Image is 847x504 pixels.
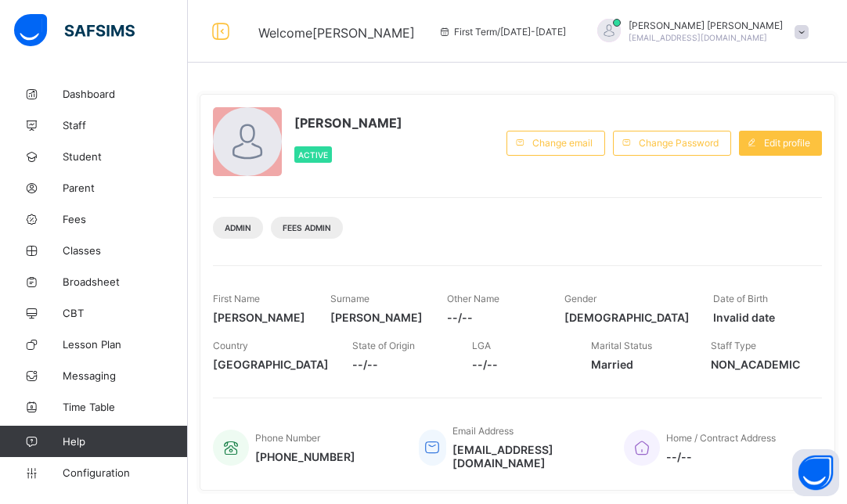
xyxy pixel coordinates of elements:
[629,20,783,31] span: [PERSON_NAME] [PERSON_NAME]
[564,293,597,304] span: Gender
[330,293,369,304] span: Surname
[283,223,331,232] span: Fees Admin
[14,14,135,47] img: safsims
[213,358,329,371] span: [GEOGRAPHIC_DATA]
[438,26,566,38] span: session/term information
[330,311,424,324] span: [PERSON_NAME]
[63,213,188,225] span: Fees
[713,311,807,324] span: Invalid date
[63,88,188,100] span: Dashboard
[629,33,767,42] span: [EMAIL_ADDRESS][DOMAIN_NAME]
[591,340,652,351] span: Marital Status
[63,119,188,131] span: Staff
[352,358,449,371] span: --/--
[258,25,415,41] span: Welcome [PERSON_NAME]
[294,115,402,131] span: [PERSON_NAME]
[713,293,768,304] span: Date of Birth
[352,340,415,351] span: State of Origin
[225,223,251,232] span: Admin
[63,182,188,194] span: Parent
[582,19,816,45] div: SIMRAN SHARMA
[63,307,188,319] span: CBT
[63,150,188,163] span: Student
[532,137,593,149] span: Change email
[447,311,541,324] span: --/--
[213,293,260,304] span: First Name
[63,338,188,351] span: Lesson Plan
[63,244,188,257] span: Classes
[63,435,187,448] span: Help
[452,443,601,470] span: [EMAIL_ADDRESS][DOMAIN_NAME]
[711,358,807,371] span: NON_ACADEMIC
[666,450,776,463] span: --/--
[472,358,568,371] span: --/--
[213,340,248,351] span: Country
[255,432,320,444] span: Phone Number
[213,311,307,324] span: [PERSON_NAME]
[298,150,328,160] span: Active
[764,137,810,149] span: Edit profile
[63,466,187,479] span: Configuration
[452,425,514,437] span: Email Address
[63,401,188,413] span: Time Table
[472,340,491,351] span: LGA
[711,340,756,351] span: Staff Type
[255,450,355,463] span: [PHONE_NUMBER]
[447,293,499,304] span: Other Name
[591,358,687,371] span: Married
[792,449,839,496] button: Open asap
[666,432,776,444] span: Home / Contract Address
[63,275,188,288] span: Broadsheet
[564,311,690,324] span: [DEMOGRAPHIC_DATA]
[639,137,719,149] span: Change Password
[63,369,188,382] span: Messaging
